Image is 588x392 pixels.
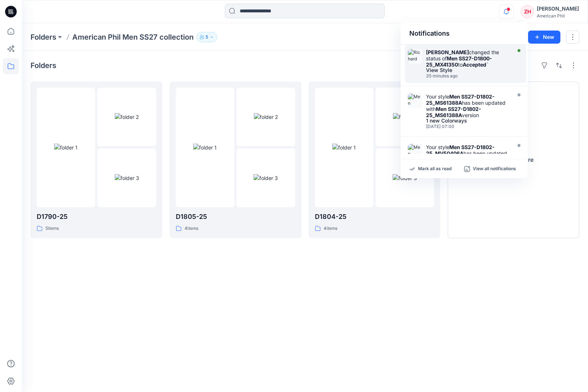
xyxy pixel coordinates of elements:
[254,174,278,182] img: folder 3
[426,144,495,156] strong: Men SS27-D1802-25_MV50406A
[537,13,579,19] div: American Phil
[196,32,217,42] button: 5
[426,106,481,118] strong: Men SS27-D1802-25_MS61388A
[315,212,434,222] p: D1804-25
[31,81,162,238] a: folder 1folder 2folder 3D1790-255items
[408,49,422,64] img: Richard Dromard
[473,166,516,172] p: View all notifications
[324,225,337,232] p: 4 items
[45,225,59,232] p: 5 items
[408,93,422,108] img: Men SS27-D1802-25_MS61388A
[426,49,510,68] div: changed the status of to `
[37,212,156,222] p: D1790-25
[54,144,78,151] img: folder 1
[426,93,495,106] strong: Men SS27-D1802-25_MS61388A
[528,31,560,44] button: New
[418,166,451,172] p: Mark all as read
[463,61,486,68] strong: Accepted
[393,174,417,182] img: folder 3
[170,81,301,238] a: folder 1folder 2folder 3D1805-254items
[426,93,510,118] div: Your style has been updated with version
[537,4,579,13] div: [PERSON_NAME]
[401,23,528,45] div: Notifications
[31,32,56,42] a: Folders
[426,49,469,55] strong: [PERSON_NAME]
[184,225,198,232] p: 4 items
[426,124,510,129] div: Thursday, September 11, 2025 07:00
[393,113,417,121] img: folder 2
[332,144,356,151] img: folder 1
[176,212,295,222] p: D1805-25
[408,144,422,159] img: Men SS27-D1802-25_MV50406A
[521,5,534,18] div: ZH
[31,61,56,70] h4: Folders
[426,55,492,68] strong: Men SS27-D1800-25_MX41350
[206,33,208,41] p: 5
[426,73,510,79] div: Monday, September 15, 2025 05:44
[254,113,278,121] img: folder 2
[193,144,217,151] img: folder 1
[426,118,510,123] div: 1 new Colorways
[115,174,139,182] img: folder 3
[309,81,441,238] a: folder 1folder 2folder 3D1804-254items
[426,68,510,73] div: View Style
[72,32,194,42] p: American Phil Men SS27 collection
[115,113,139,121] img: folder 2
[426,144,510,169] div: Your style has been updated with version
